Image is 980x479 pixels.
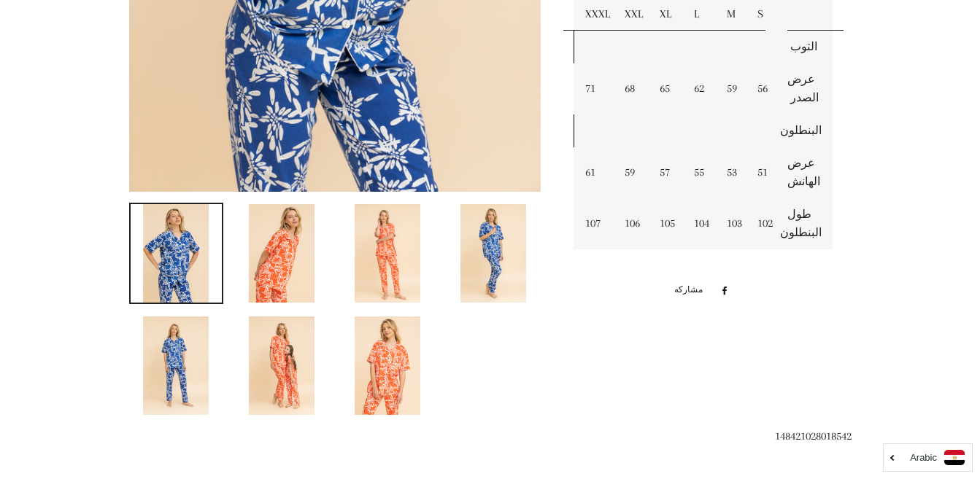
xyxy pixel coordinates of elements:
td: التوب [776,31,833,63]
span: مشاركه [674,282,710,298]
td: 106 [614,198,649,249]
td: 68 [614,63,649,114]
td: 62 [683,63,716,114]
td: 59 [614,147,649,198]
td: 103 [716,198,746,249]
td: 51 [746,147,776,198]
td: 71 [574,63,614,114]
td: عرض الصدر [776,63,833,114]
i: Arabic [910,453,937,462]
td: 107 [574,198,614,249]
td: 104 [683,198,716,249]
img: تحميل الصورة في عارض المعرض ، بيجاما ندى بزراير [249,204,315,303]
img: تحميل الصورة في عارض المعرض ، بيجاما ندى بزراير [355,204,420,303]
td: 102 [746,198,776,249]
td: طول البنطلون [776,198,833,249]
img: تحميل الصورة في عارض المعرض ، بيجاما ندى بزراير [143,204,209,303]
td: عرض الهانش [776,147,833,198]
td: 61 [574,147,614,198]
td: 56 [746,63,776,114]
span: 148421028018542 [775,429,852,443]
td: 55 [683,147,716,198]
td: 57 [649,147,683,198]
img: تحميل الصورة في عارض المعرض ، بيجاما ندى بزراير [355,316,420,415]
a: Arabic [891,450,965,465]
td: 65 [649,63,683,114]
td: 105 [649,198,683,249]
td: 53 [716,147,746,198]
img: تحميل الصورة في عارض المعرض ، بيجاما ندى بزراير [143,316,209,415]
td: 59 [716,63,746,114]
td: البنطلون [776,114,833,147]
img: تحميل الصورة في عارض المعرض ، بيجاما ندى بزراير [249,316,315,415]
img: تحميل الصورة في عارض المعرض ، بيجاما ندى بزراير [460,204,526,303]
